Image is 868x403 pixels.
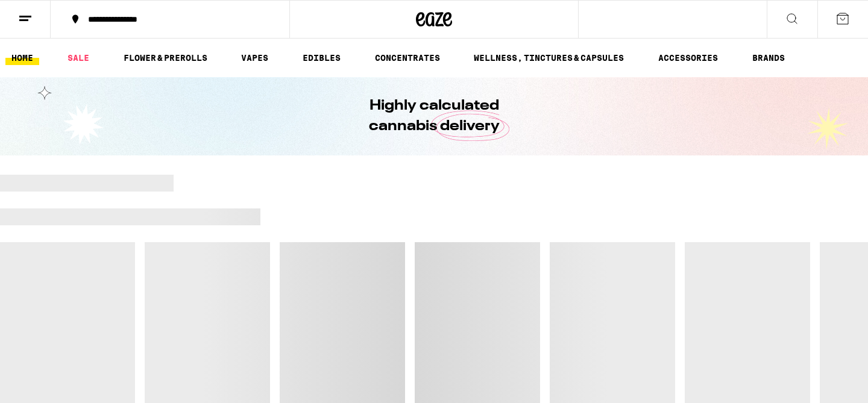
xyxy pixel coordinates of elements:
[335,96,533,137] h1: Highly calculated cannabis delivery
[652,51,724,65] a: ACCESSORIES
[118,51,213,65] a: FLOWER & PREROLLS
[369,51,446,65] a: CONCENTRATES
[746,51,791,65] a: BRANDS
[468,51,630,65] a: WELLNESS, TINCTURES & CAPSULES
[61,51,95,65] a: SALE
[297,51,347,65] a: EDIBLES
[5,51,39,65] a: HOME
[235,51,274,65] a: VAPES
